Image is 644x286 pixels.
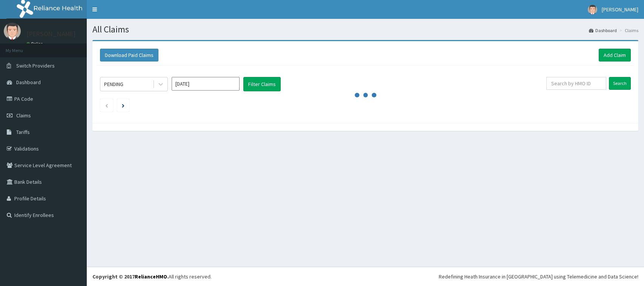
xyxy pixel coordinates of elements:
input: Search by HMO ID [546,77,606,90]
span: Dashboard [16,79,41,86]
a: Next page [122,102,124,109]
p: [PERSON_NAME] [26,31,76,37]
span: Tariffs [16,129,30,135]
footer: All rights reserved. [87,267,644,286]
input: Select Month and Year [172,77,240,91]
span: [PERSON_NAME] [602,6,638,13]
svg: audio-loading [354,84,377,106]
input: Search [609,77,631,90]
a: Previous page [105,102,108,109]
button: Filter Claims [243,77,281,91]
a: RelianceHMO [135,273,167,280]
a: Online [26,41,45,46]
li: Claims [618,27,638,34]
span: Switch Providers [16,62,55,69]
img: User Image [4,23,21,40]
a: Add Claim [599,49,631,62]
div: Redefining Heath Insurance in [GEOGRAPHIC_DATA] using Telemedicine and Data Science! [439,273,638,280]
button: Download Paid Claims [100,49,158,62]
span: Claims [16,112,31,119]
div: PENDING [104,80,123,88]
h1: All Claims [92,25,638,34]
strong: Copyright © 2017 . [92,273,169,280]
img: User Image [588,5,597,14]
a: Dashboard [589,27,617,34]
